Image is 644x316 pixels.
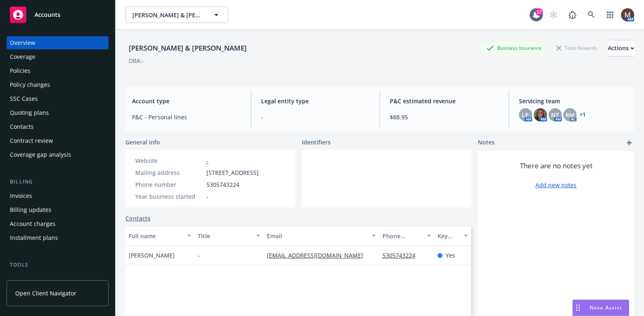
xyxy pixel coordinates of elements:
[198,251,200,260] span: -
[534,108,547,121] img: photo
[390,97,499,105] span: P&C estimated revenue
[520,161,593,171] span: There are no notes yet
[132,11,204,19] span: [PERSON_NAME] & [PERSON_NAME]
[10,203,51,216] div: Billing updates
[7,203,109,216] a: Billing updates
[125,138,160,146] span: General info
[7,178,109,186] div: Billing
[572,300,629,316] button: Nova Assist
[10,64,30,77] div: Policies
[7,217,109,230] a: Account charges
[206,180,239,189] span: 5305743224
[125,214,151,223] a: Contacts
[7,64,109,77] a: Policies
[535,8,543,16] div: 17
[7,3,109,26] a: Accounts
[382,232,422,240] div: Phone number
[206,192,208,201] span: -
[264,226,379,246] button: Email
[129,232,182,240] div: Full name
[10,134,53,147] div: Contract review
[195,226,264,246] button: Title
[132,113,241,121] span: P&C - Personal lines
[132,97,241,105] span: Account type
[125,226,195,246] button: Full name
[10,50,35,63] div: Coverage
[624,138,634,148] a: add
[621,8,634,21] img: photo
[7,36,109,49] a: Overview
[7,106,109,119] a: Quoting plans
[379,226,435,246] button: Phone number
[10,36,35,49] div: Overview
[267,251,370,259] a: [EMAIL_ADDRESS][DOMAIN_NAME]
[602,7,619,23] a: Switch app
[10,92,38,105] div: SSC Cases
[438,232,459,240] div: Key contact
[135,156,203,165] div: Website
[434,226,471,246] button: Key contact
[267,232,366,240] div: Email
[446,251,455,260] span: Yes
[135,192,203,201] div: Year business started
[7,272,109,286] a: Manage files
[125,7,228,23] button: [PERSON_NAME] & [PERSON_NAME]
[7,189,109,202] a: Invoices
[10,189,32,202] div: Invoices
[7,134,109,147] a: Contract review
[382,251,422,259] a: 5305743224
[478,138,495,148] span: Notes
[10,217,56,230] div: Account charges
[35,12,60,18] span: Accounts
[10,106,49,119] div: Quoting plans
[135,180,203,189] div: Phone number
[129,251,175,260] span: [PERSON_NAME]
[390,113,499,121] span: $88.95
[15,289,76,297] span: Open Client Navigator
[7,261,109,269] div: Tools
[7,120,109,133] a: Contacts
[551,111,559,119] span: NT
[10,78,50,91] div: Policy changes
[125,43,250,53] div: [PERSON_NAME] & [PERSON_NAME]
[206,168,259,177] span: [STREET_ADDRESS]
[608,40,634,56] button: Actions
[590,304,622,311] span: Nova Assist
[7,78,109,91] a: Policy changes
[608,40,634,56] div: Actions
[261,97,370,105] span: Legal entity type
[573,300,583,316] div: Drag to move
[7,148,109,161] a: Coverage gap analysis
[552,43,601,53] div: Total Rewards
[206,157,208,165] a: -
[7,231,109,244] a: Installment plans
[10,231,58,244] div: Installment plans
[7,92,109,105] a: SSC Cases
[7,50,109,63] a: Coverage
[519,97,628,105] span: Servicing team
[565,111,575,119] span: RM
[198,232,251,240] div: Title
[580,112,586,117] a: +1
[261,113,370,121] span: -
[302,138,331,146] span: Identifiers
[10,148,71,161] div: Coverage gap analysis
[482,43,546,53] div: Business Insurance
[10,272,45,286] div: Manage files
[545,7,562,23] a: Start snowing
[535,181,577,189] a: Add new notes
[135,168,203,177] div: Mailing address
[583,7,600,23] a: Search
[564,7,581,23] a: Report a Bug
[129,56,144,65] div: DBA: -
[10,120,34,133] div: Contacts
[522,111,529,119] span: LP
